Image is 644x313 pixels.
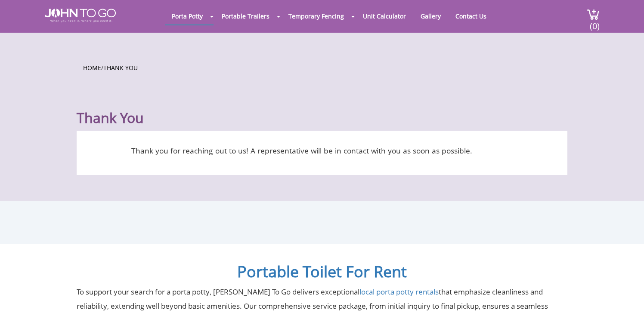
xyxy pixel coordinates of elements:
[282,8,350,25] a: Temporary Fencing
[237,261,407,282] a: Portable Toilet For Rent
[165,8,209,25] a: Porta Potty
[414,8,447,25] a: Gallery
[77,89,567,126] h1: Thank You
[103,64,138,72] a: Thank You
[45,9,116,22] img: JOHN to go
[83,64,101,72] a: Home
[215,8,276,25] a: Portable Trailers
[83,61,561,72] ul: /
[587,9,600,20] img: cart a
[90,144,514,158] p: Thank you for reaching out to us! A representative will be in contact with you as soon as possible.
[589,13,600,32] span: (0)
[359,287,439,297] a: local porta potty rentals
[449,8,493,25] a: Contact Us
[356,8,412,25] a: Unit Calculator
